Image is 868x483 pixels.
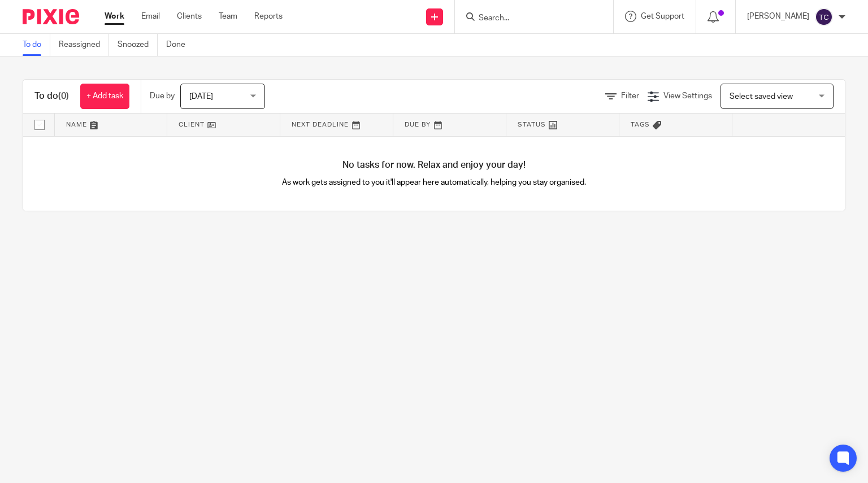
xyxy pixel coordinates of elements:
[118,34,158,56] a: Snoozed
[730,93,793,101] span: Select saved view
[229,177,640,188] p: As work gets assigned to you it'll appear here automatically, helping you stay organised.
[641,12,684,20] span: Get Support
[219,11,237,22] a: Team
[150,90,175,102] p: Due by
[189,93,213,101] span: [DATE]
[663,92,712,100] span: View Settings
[58,92,69,101] span: (0)
[478,14,579,24] input: Search
[166,34,194,56] a: Done
[23,9,79,24] img: Pixie
[621,92,639,100] span: Filter
[631,121,650,128] span: Tags
[177,11,202,22] a: Clients
[254,11,283,22] a: Reports
[80,84,129,109] a: + Add task
[815,8,833,26] img: svg%3E
[747,11,809,22] p: [PERSON_NAME]
[105,11,124,22] a: Work
[23,34,50,56] a: To do
[34,90,69,102] h1: To do
[23,159,845,171] h4: No tasks for now. Relax and enjoy your day!
[59,34,109,56] a: Reassigned
[141,11,160,22] a: Email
